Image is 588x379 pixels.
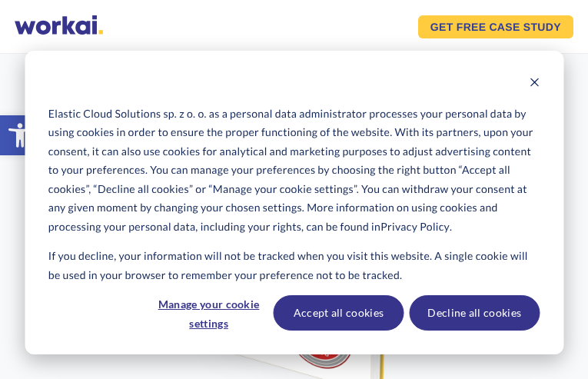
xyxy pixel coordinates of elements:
[529,75,540,94] button: Dismiss cookie banner
[150,295,268,331] button: Manage your cookie settings
[380,218,450,237] a: Privacy Policy
[430,22,487,32] em: GET FREE
[25,51,563,354] div: Cookie banner
[48,105,540,237] p: Elastic Cloud Solutions sp. z o. o. as a personal data administrator processes your personal data...
[274,295,404,331] button: Accept all cookies
[48,247,540,284] p: If you decline, your information will not be tracked when you visit this website. A single cookie...
[409,295,540,331] button: Decline all cookies
[418,15,573,38] a: GET FREECASE STUDY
